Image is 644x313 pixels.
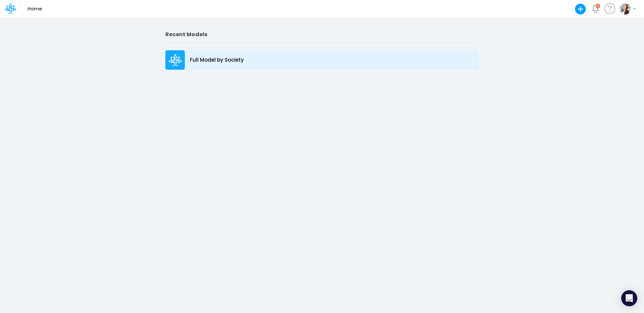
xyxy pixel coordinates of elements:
[28,5,42,13] p: Home
[165,49,479,71] a: Full Model by Society
[597,4,599,7] div: 2 unread items
[592,5,599,13] a: Notifications
[190,56,244,64] p: Full Model by Society
[621,290,637,306] div: Open Intercom Messenger
[165,31,479,38] h2: Recent Models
